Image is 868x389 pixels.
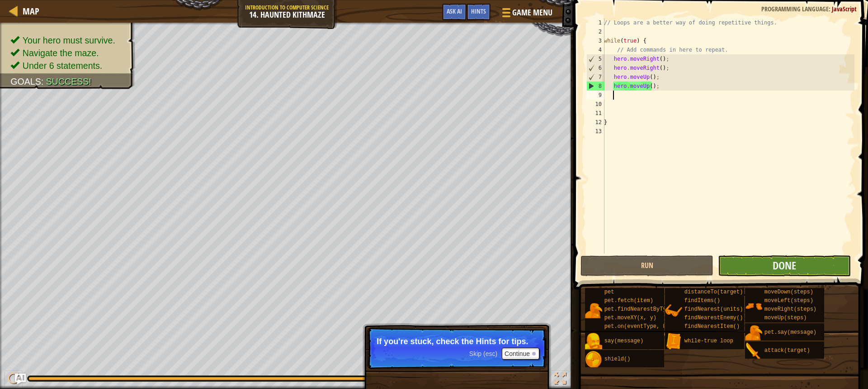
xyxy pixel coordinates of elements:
button: Continue [502,348,539,360]
p: If you're stuck, check the Hints for tips. [377,337,537,346]
span: pet.say(message) [764,329,816,336]
button: Toggle fullscreen [551,370,569,389]
button: Done [718,255,851,276]
span: findNearestItem() [684,323,740,330]
img: portrait.png [585,351,602,368]
img: portrait.png [745,342,762,360]
span: say(message) [604,338,643,344]
span: moveRight(steps) [764,306,816,312]
span: : [829,5,832,13]
div: 4 [586,45,604,54]
span: pet.fetch(item) [604,298,653,304]
span: Ask AI [447,7,462,15]
div: 10 [586,100,604,109]
button: Ask AI [442,4,467,20]
span: findNearestEnemy() [684,315,743,321]
span: Your hero must survive. [23,35,115,45]
span: distanceTo(target) [684,289,743,295]
span: Hints [471,7,486,15]
span: Done [773,258,796,273]
div: 8 [587,82,604,91]
div: 13 [586,127,604,136]
span: pet.on(eventType, handler) [604,323,689,330]
span: Under 6 statements. [23,61,102,71]
span: Programming language [761,5,829,13]
div: 11 [586,109,604,118]
span: attack(target) [764,347,810,354]
span: shield() [604,356,631,362]
span: : [41,77,46,86]
button: Ask AI [15,374,26,384]
div: 5 [587,54,604,63]
img: portrait.png [665,302,682,319]
button: Game Menu [495,4,558,25]
span: pet.moveXY(x, y) [604,315,656,321]
img: portrait.png [585,333,602,350]
span: findNearest(units) [684,306,743,312]
div: 7 [587,72,604,82]
div: 1 [586,18,604,27]
img: portrait.png [745,324,762,341]
span: Game Menu [512,7,552,19]
img: portrait.png [585,302,602,319]
span: JavaScript [832,5,857,13]
button: Run [580,255,713,276]
div: 6 [587,63,604,72]
span: Skip (esc) [469,350,497,357]
div: 12 [586,118,604,127]
span: moveLeft(steps) [764,298,813,304]
li: Under 6 statements. [10,59,126,72]
li: Navigate the maze. [10,47,126,59]
span: Map [23,5,39,17]
span: Success! [46,77,91,86]
button: Ctrl + P: Play [5,370,23,389]
span: pet.findNearestByType(type) [604,306,692,312]
span: moveDown(steps) [764,289,813,295]
a: Map [18,5,39,17]
span: Goals [10,77,41,86]
div: 9 [586,91,604,100]
div: 3 [586,36,604,45]
span: while-true loop [684,338,733,344]
span: Navigate the maze. [23,48,99,58]
span: pet [604,289,614,295]
span: findItems() [684,298,720,304]
img: portrait.png [665,333,682,350]
img: portrait.png [745,298,762,315]
span: moveUp(steps) [764,315,807,321]
li: Your hero must survive. [10,34,126,47]
div: 2 [586,27,604,36]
